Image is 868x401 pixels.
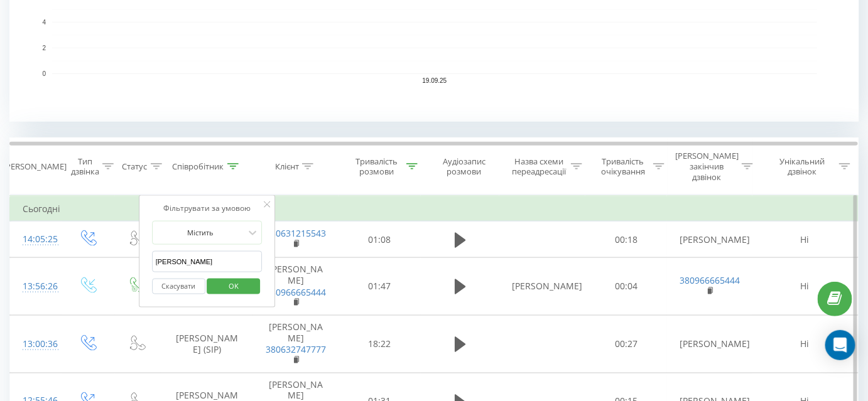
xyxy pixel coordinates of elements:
div: Аудіозапис розмови [432,156,497,178]
div: Фільтрувати за умовою [152,202,263,215]
div: Тривалість розмови [350,156,403,178]
td: Ні [752,222,858,258]
text: 2 [42,45,46,51]
td: 01:47 [339,258,421,316]
button: Скасувати [152,279,205,294]
div: 14:05:25 [23,227,50,252]
div: Тривалість очікування [597,156,650,178]
button: OK [207,279,261,294]
td: 18:22 [339,315,421,373]
a: 380631215543 [266,227,326,239]
td: Ні [752,315,858,373]
div: [PERSON_NAME] [3,161,67,172]
div: Унікальний дзвінок [769,156,836,178]
div: Статус [122,161,148,172]
div: Тип дзвінка [71,156,99,178]
td: [PERSON_NAME] [667,222,752,258]
div: 13:56:26 [23,274,50,299]
div: Клієнт [275,161,299,172]
td: Ні [752,258,858,316]
div: Співробітник [173,161,224,172]
text: 0 [42,70,46,77]
div: 13:00:36 [23,332,50,356]
div: Open Intercom Messenger [825,330,855,360]
input: Введіть значення [152,251,263,273]
td: 00:18 [585,222,668,258]
td: 01:08 [339,222,421,258]
td: 00:27 [585,315,668,373]
td: Сьогодні [10,196,859,222]
td: [PERSON_NAME] [499,258,585,316]
td: [PERSON_NAME] [667,315,752,373]
td: [PERSON_NAME] [253,315,339,373]
a: 380632747777 [266,343,326,355]
text: 4 [42,19,46,26]
div: Назва схеми переадресації [511,156,567,178]
div: [PERSON_NAME] закінчив дзвінок [675,151,739,183]
a: 380966665444 [266,286,326,298]
td: [PERSON_NAME] [253,258,339,316]
text: 19.09.25 [423,78,447,85]
td: [PERSON_NAME] (SIP) [161,315,253,373]
a: 380966665444 [680,274,740,286]
span: OK [216,276,251,296]
td: 00:04 [585,258,668,316]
